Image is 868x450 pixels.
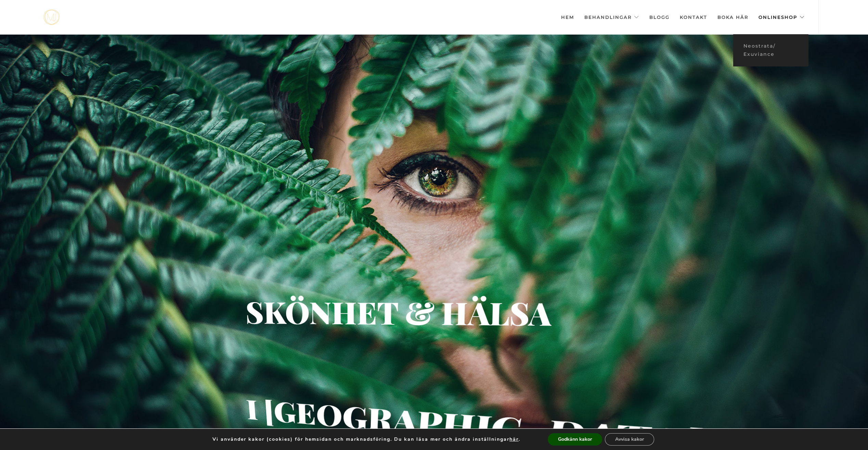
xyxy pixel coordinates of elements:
[605,433,654,446] button: Avvisa kakor
[43,10,60,25] a: mjstudio mjstudio mjstudio
[246,405,358,422] div: i [GEOGRAPHIC_DATA]
[245,308,490,316] div: Skönhet & hälsa
[509,436,519,442] button: här
[43,10,60,25] img: mjstudio
[212,436,520,442] p: Vi använder kakor (cookies) för hemsidan och marknadsföring. Du kan läsa mer och ändra inställnin...
[733,40,808,61] a: Neostrata/ Exuviance
[548,433,602,446] button: Godkänn kakor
